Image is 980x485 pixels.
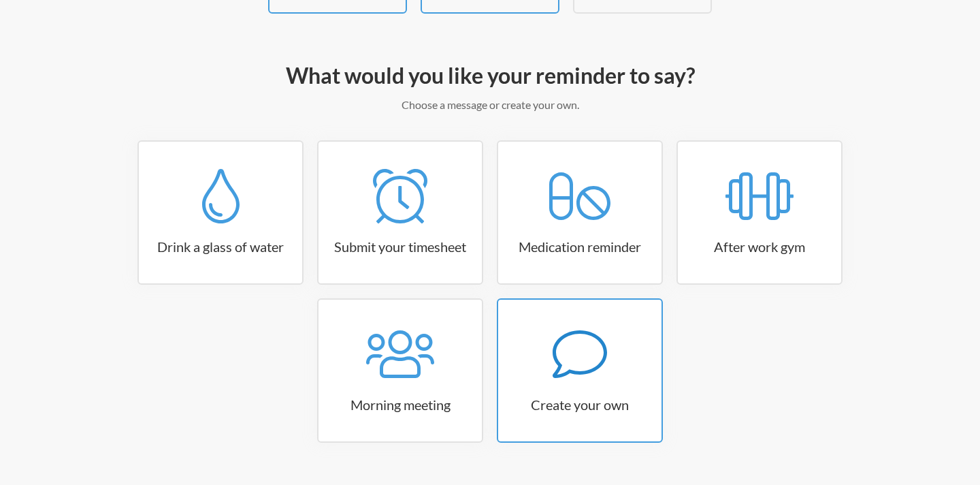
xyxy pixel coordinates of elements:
[95,97,885,113] p: Choose a message or create your own.
[678,237,841,256] h3: After work gym
[498,237,661,256] h3: Medication reminder
[318,237,482,256] h3: Submit your timesheet
[95,61,885,90] h2: What would you like your reminder to say?
[139,237,302,256] h3: Drink a glass of water
[498,395,661,414] h3: Create your own
[318,395,482,414] h3: Morning meeting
